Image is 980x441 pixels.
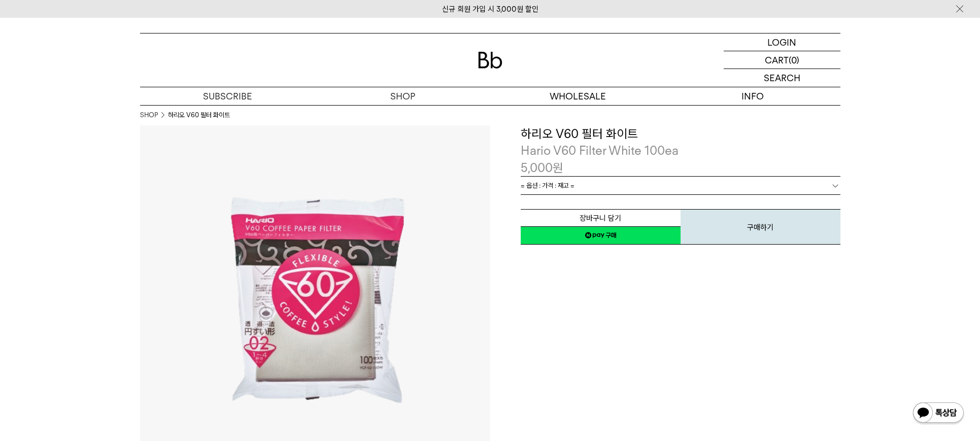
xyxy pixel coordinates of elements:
button: 장바구니 담기 [521,209,681,227]
a: CART (0) [724,51,840,69]
p: INFO [665,87,840,105]
a: SUBSCRIBE [140,87,315,105]
p: (0) [789,51,799,69]
h3: 하리오 V60 필터 화이트 [521,125,840,143]
p: CART [765,51,789,69]
a: 새창 [521,226,681,245]
span: = 옵션 : 가격 : 재고 = [521,177,575,194]
p: LOGIN [767,33,796,51]
img: 로고 [478,52,502,69]
a: SHOP [315,87,490,105]
button: 구매하기 [681,209,840,245]
p: SEARCH [764,69,800,87]
a: 신규 회원 가입 시 3,000원 할인 [442,5,538,14]
p: 5,000 [521,159,563,177]
span: 원 [553,160,563,175]
a: LOGIN [724,33,840,51]
a: SHOP [140,110,158,120]
p: Hario V60 Filter White 100ea [521,142,840,159]
p: WHOLESALE [490,87,665,105]
li: 하리오 V60 필터 화이트 [168,110,230,120]
img: 카카오톡 채널 1:1 채팅 버튼 [912,401,965,426]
